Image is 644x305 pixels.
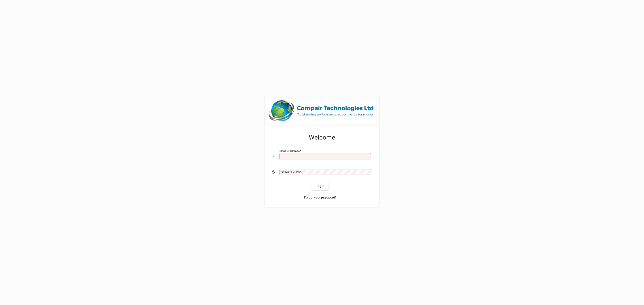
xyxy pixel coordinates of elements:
[316,184,325,188] span: Login
[280,149,300,152] mat-label: Email or Barcode
[302,194,338,202] a: Forgot your password?
[312,182,328,190] button: Login
[304,195,337,200] span: Forgot your password?
[280,170,300,173] mat-label: Password or Pin
[272,134,372,141] h2: Welcome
